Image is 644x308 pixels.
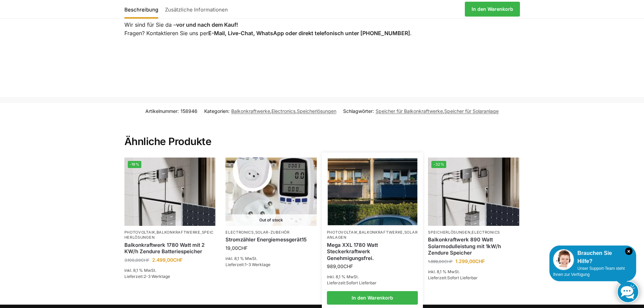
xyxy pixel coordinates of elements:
[327,242,418,262] a: Mega XXL 1780 Watt Steckerkraftwerk Genehmigungsfrei.
[625,247,633,255] i: Schließen
[327,274,418,280] p: inkl. 8,1 % MwSt.
[124,267,216,274] p: inkl. 8,1 % MwSt.
[553,249,633,265] div: Brauchen Sie Hilfe?
[208,30,410,37] strong: E-Mail, Live-Chat, WhatsApp oder direkt telefonisch unter [PHONE_NUMBER]
[225,230,317,235] p: ,
[124,242,216,255] a: Balkonkraftwerk 1780 Watt mit 2 KW/h Zendure Batteriespeicher
[152,257,183,263] bdi: 2.499,00
[428,259,453,264] bdi: 1.899,00
[124,21,520,38] p: Wir sind für Sie da – Fragen? Kontaktieren Sie uns per .
[225,230,254,235] a: Electronics
[157,230,200,235] a: Balkonkraftwerke
[124,230,155,235] a: Photovoltaik
[124,158,216,226] img: Zendure-solar-flow-Batteriespeicher für Balkonkraftwerke
[428,236,519,256] a: Balkonkraftwerk 890 Watt Solarmodulleistung mit 1kW/h Zendure Speicher
[238,245,247,251] span: CHF
[428,275,478,280] span: Lieferzeit:
[173,257,183,263] span: CHF
[444,108,499,114] a: Speicher für Solaranlage
[475,258,485,264] span: CHF
[327,280,377,285] span: Lieferzeit:
[343,108,499,115] span: Schlagwörter: ,
[376,108,443,114] a: Speicher für Balkonkraftwerke
[124,230,216,240] p: , ,
[141,258,149,263] span: CHF
[225,245,247,251] bdi: 19,00
[204,108,336,115] span: Kategorien: , ,
[271,108,295,114] a: Electronics
[245,262,270,267] span: 1-3 Werktage
[225,262,270,267] span: Lieferzeit:
[447,275,478,280] span: Sofort Lieferbar
[124,158,216,226] a: -19%Zendure-solar-flow-Batteriespeicher für Balkonkraftwerke
[553,249,574,270] img: Customer service
[145,108,197,115] span: Artikelnummer:
[327,291,418,305] a: In den Warenkorb legen: „Mega XXL 1780 Watt Steckerkraftwerk Genehmigungsfrei.“
[428,158,519,226] a: -32%Balkonkraftwerk 890 Watt Solarmodulleistung mit 1kW/h Zendure Speicher
[327,263,353,269] bdi: 989,00
[225,158,317,226] a: Out of stockStromzähler Schweizer Stecker-2
[359,230,403,235] a: Balkonkraftwerke
[428,230,470,235] a: Speicherlösungen
[124,119,520,148] h2: Ähnliche Produkte
[327,230,418,240] a: Solaranlagen
[553,266,625,277] span: Unser Support-Team steht Ihnen zur Verfügung
[176,21,238,28] strong: vor und nach dem Kauf!
[255,230,290,235] a: Solar-Zubehör
[328,158,417,226] img: 2 Balkonkraftwerke
[124,230,214,240] a: Speicherlösungen
[181,108,197,114] span: 158946
[327,230,418,240] p: , ,
[444,259,453,264] span: CHF
[455,258,485,264] bdi: 1.299,00
[428,158,519,226] img: Balkonkraftwerk 890 Watt Solarmodulleistung mit 1kW/h Zendure Speicher
[124,258,149,263] bdi: 3.100,00
[472,230,500,235] a: Electronics
[327,230,358,235] a: Photovoltaik
[124,274,170,279] span: Lieferzeit:
[343,263,353,269] span: CHF
[225,256,317,262] p: inkl. 8,1 % MwSt.
[225,236,317,243] a: Stromzähler Energiemessgerät15
[428,230,519,235] p: ,
[144,274,170,279] span: 2-3 Werktage
[346,280,377,285] span: Sofort Lieferbar
[231,108,270,114] a: Balkonkraftwerke
[428,269,519,275] p: inkl. 8,1 % MwSt.
[297,108,336,114] a: Speicherlösungen
[225,158,317,226] img: Stromzähler Schweizer Stecker-2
